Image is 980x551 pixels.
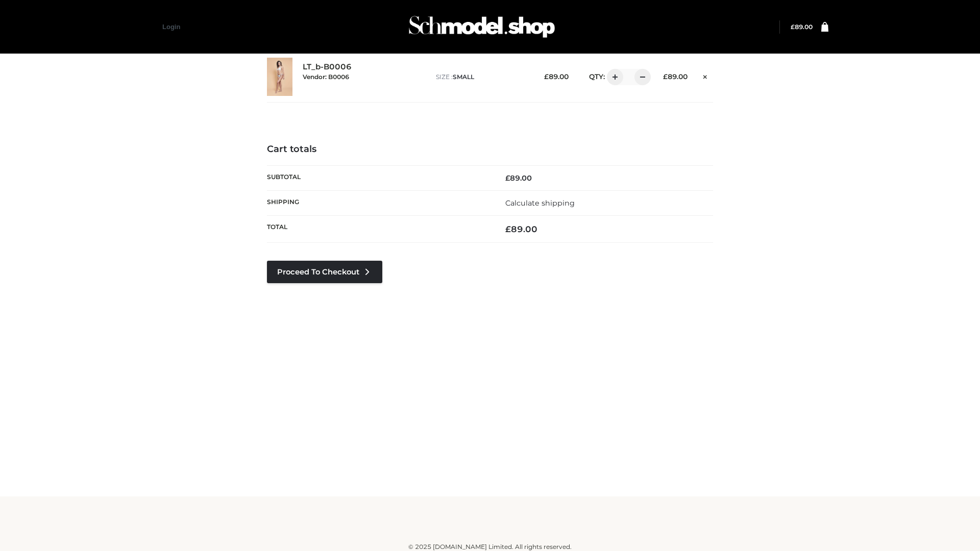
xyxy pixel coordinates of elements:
span: £ [663,72,668,81]
bdi: 89.00 [505,224,537,234]
bdi: 89.00 [544,72,569,81]
th: Total [267,216,490,243]
h4: Cart totals [267,144,713,155]
span: £ [791,23,795,31]
p: size : [436,72,528,82]
a: £89.00 [791,23,813,31]
bdi: 89.00 [505,173,532,183]
div: QTY: [579,69,647,85]
span: £ [505,224,511,234]
a: Login [162,23,180,31]
th: Subtotal [267,165,490,190]
span: £ [505,173,510,183]
img: Schmodel Admin 964 [405,7,558,47]
small: Vendor: B0006 [303,73,349,81]
bdi: 89.00 [663,72,688,81]
span: SMALL [453,73,474,81]
span: £ [544,72,549,81]
th: Shipping [267,190,490,215]
a: Calculate shipping [505,198,575,208]
a: Remove this item [698,69,713,82]
bdi: 89.00 [791,23,813,31]
div: LT_b-B0006 [303,62,426,91]
a: Proceed to Checkout [267,261,382,283]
